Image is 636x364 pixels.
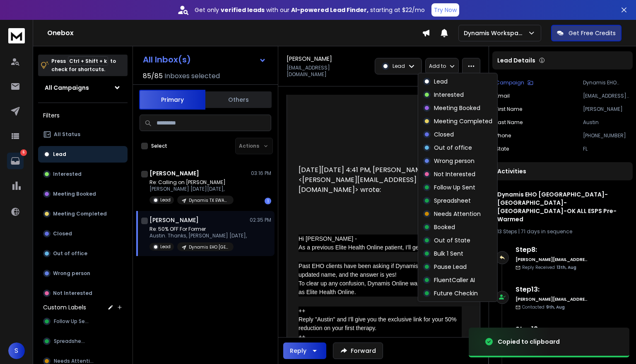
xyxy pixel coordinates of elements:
p: Bulk 1 Sent [434,249,463,258]
div: Hi [PERSON_NAME] - [299,235,462,243]
p: Dynamis Workspace [464,29,528,37]
p: Lead Details [497,56,535,65]
span: 85 / 85 [143,71,163,81]
h1: All Inbox(s) [143,55,191,64]
span: ++ [299,307,305,314]
p: Try Now [434,6,457,14]
span: 71 days in sequence [521,228,572,235]
strong: verified leads [221,6,265,14]
p: Lead [393,63,405,69]
div: Activities [492,162,633,180]
p: Lead [434,77,448,86]
h1: Dynamis EHO [GEOGRAPHIC_DATA]-[GEOGRAPHIC_DATA]-[GEOGRAPHIC_DATA]-OK ALL ESPS Pre-Warmed [497,190,628,223]
p: Austin. Thanks, [PERSON_NAME] [DATE], [149,232,247,239]
h3: Inboxes selected [164,71,220,81]
p: Meeting Completed [53,211,107,217]
p: Lead [160,197,171,203]
p: Dynamis EHO [GEOGRAPHIC_DATA]-[GEOGRAPHIC_DATA]-[GEOGRAPHIC_DATA]-OK ALL ESPS Pre-Warmed [189,244,229,250]
p: Follow Up Sent [434,183,475,192]
p: Out of State [434,236,470,244]
label: Select [151,143,167,149]
span: 13 Steps [497,228,517,235]
img: logo [8,28,25,43]
p: First Name [496,106,522,113]
p: Add to [429,63,446,69]
p: Campaign [496,79,524,86]
span: 13th, Aug [556,264,576,271]
p: 03:16 PM [251,170,271,177]
p: Not Interested [434,170,475,178]
button: Others [205,91,272,109]
h1: [PERSON_NAME] [149,216,199,224]
p: FluentCaller AI [434,276,475,284]
div: | [497,228,628,235]
h3: Filters [38,110,128,121]
p: Closed [53,230,72,237]
p: Dynamis EHO [GEOGRAPHIC_DATA]-[GEOGRAPHIC_DATA]-[GEOGRAPHIC_DATA]-OK ALL ESPS Pre-Warmed [583,79,629,86]
span: 9th, Aug [546,304,565,310]
p: Lead [160,244,171,250]
button: Forward [333,342,383,359]
p: State [496,146,509,152]
p: 6 [20,149,27,156]
h1: Onebox [47,28,422,38]
p: Interested [434,91,464,99]
h1: [PERSON_NAME] [287,55,332,63]
p: Austin [583,119,629,126]
h1: All Campaigns [45,84,89,92]
p: Phone [496,132,511,139]
p: [PERSON_NAME] [DATE][DATE], [149,186,234,192]
h6: Step 8 : [516,245,588,255]
span: Ctrl + Shift + k [68,56,108,66]
span: Spreadsheet [54,338,87,345]
span: To clear up any confusion, Dynamis Online was formerly known as Elite Health Online. [299,280,461,295]
p: Not Interested [53,290,92,297]
p: All Status [54,131,80,138]
span: Follow Up Sent [54,318,90,325]
h6: [PERSON_NAME][EMAIL_ADDRESS][DOMAIN_NAME] [516,256,588,263]
span: As a previous Elite Health Online patient, I'll get straight to it. [299,244,454,251]
p: Pause Lead [434,263,467,271]
p: Meeting Booked [434,104,480,112]
h3: Custom Labels [43,303,86,311]
p: Get only with our starting at $22/mo [195,6,425,14]
p: Meeting Booked [53,191,96,197]
p: [EMAIL_ADDRESS][DOMAIN_NAME] [287,65,370,78]
p: Spreadsheet [434,196,471,205]
p: Out of office [434,144,472,152]
p: Interested [53,171,82,177]
span: S [8,342,25,359]
p: Dynamis TX EWAA Google Only - Newly Warmed [189,197,229,204]
p: Needs Attention [434,210,481,218]
p: Get Free Credits [569,29,616,37]
p: [PERSON_NAME] [583,106,629,113]
strong: AI-powered Lead Finder, [291,6,369,14]
p: Closed [434,130,454,139]
p: Reply Received [522,264,576,271]
p: [PHONE_NUMBER] [583,132,629,139]
h1: [PERSON_NAME] [149,169,199,177]
div: Reply "Austin" and I'll give you the exclusive link for your 50% reduction on your first therapy. [299,307,462,333]
p: Re: 50% OFF For Former [149,226,247,232]
h6: Step 13 : [516,285,588,295]
p: [EMAIL_ADDRESS][DOMAIN_NAME] [583,93,629,99]
p: Contacted [522,304,565,310]
div: Past EHO clients have been asking if Dynamis Online is the updated name, and the answer is yes! [299,262,462,279]
div: 1 [265,198,271,204]
p: Press to check for shortcuts. [51,57,116,74]
p: 02:35 PM [250,217,271,223]
div: Reply [290,347,306,355]
p: Future Checkin [434,289,478,297]
p: Out of office [53,250,87,257]
p: Re: Calling on [PERSON_NAME] [149,179,234,186]
p: Last Name [496,119,523,126]
p: FL [583,146,629,152]
h6: [PERSON_NAME][EMAIL_ADDRESS][DOMAIN_NAME] [516,296,588,302]
p: Booked [434,223,455,231]
p: Wrong person [53,270,90,277]
p: Email [496,93,510,99]
p: Lead [53,151,66,158]
p: Wrong person [434,157,475,165]
button: Primary [139,90,205,110]
p: Meeting Completed [434,117,492,125]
